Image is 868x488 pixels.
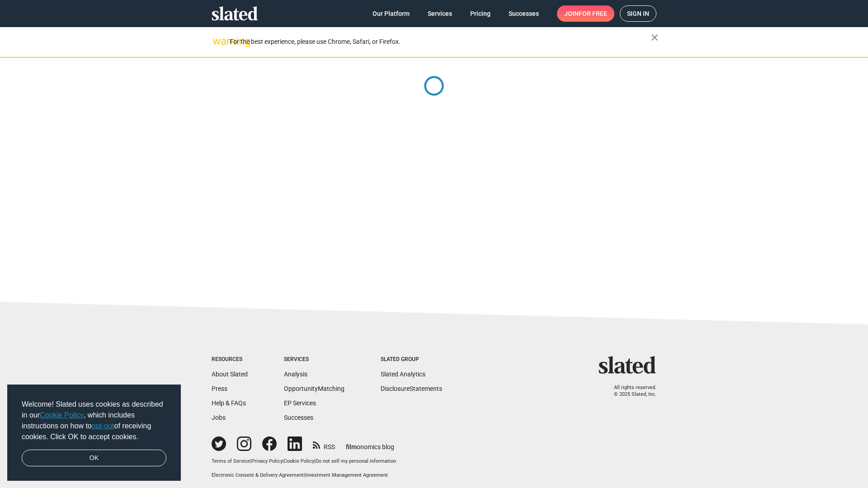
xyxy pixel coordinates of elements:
[304,472,305,478] span: |
[92,422,114,430] a: opt-out
[649,32,660,43] mat-icon: close
[365,5,417,22] a: Our Platform
[604,385,656,398] p: All rights reserved. © 2025 Slated, Inc.
[284,458,314,464] a: Cookie Policy
[284,399,316,407] a: EP Services
[470,5,491,22] span: Pricing
[501,5,546,22] a: Successes
[373,5,410,22] span: Our Platform
[428,5,452,22] span: Services
[381,385,442,392] a: DisclosureStatements
[284,356,344,363] div: Services
[381,356,442,363] div: Slated Group
[579,5,607,22] span: for free
[420,5,459,22] a: Services
[40,411,84,419] a: Cookie Policy
[212,414,226,421] a: Jobs
[305,472,388,478] a: Investment Management Agreement
[212,36,223,47] mat-icon: warning
[212,385,227,392] a: Press
[230,36,651,48] div: For the best experience, please use Chrome, Safari, or Firefox.
[346,443,357,450] span: film
[557,5,614,22] a: Joinfor free
[316,458,396,465] button: Do not sell my personal information
[7,385,181,481] div: cookieconsent
[251,458,283,464] a: Privacy Policy
[283,458,284,464] span: |
[22,450,166,467] a: dismiss cookie message
[250,458,251,464] span: |
[314,458,316,464] span: |
[463,5,498,22] a: Pricing
[212,458,250,464] a: Terms of Service
[284,414,313,421] a: Successes
[346,436,394,451] a: filmonomics blog
[313,437,335,451] a: RSS
[212,371,248,378] a: About Slated
[620,5,656,22] a: Sign in
[509,5,539,22] span: Successes
[212,356,248,363] div: Resources
[284,385,344,392] a: OpportunityMatching
[212,472,304,478] a: Electronic Consent & Delivery Agreement
[627,6,649,21] span: Sign in
[212,399,246,407] a: Help & FAQs
[564,5,607,22] span: Join
[284,371,307,378] a: Analysis
[381,371,425,378] a: Slated Analytics
[22,399,166,442] span: Welcome! Slated uses cookies as described in our , which includes instructions on how to of recei...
